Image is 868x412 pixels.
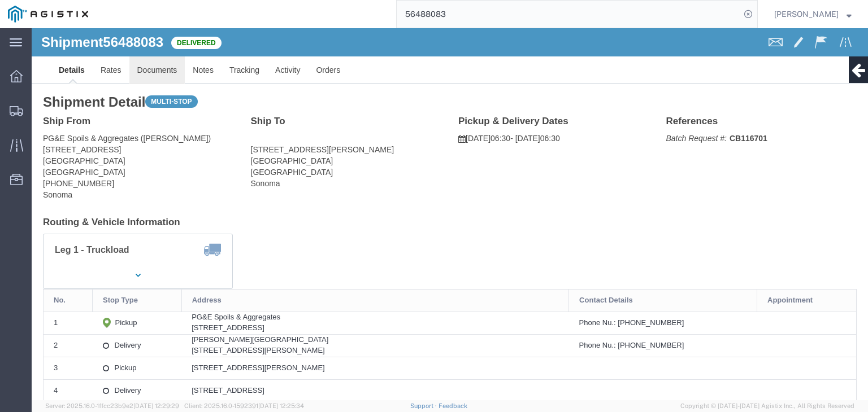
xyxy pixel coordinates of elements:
span: Server: 2025.16.0-1ffcc23b9e2 [45,402,179,409]
iframe: FS Legacy Container [32,28,868,400]
button: [PERSON_NAME] [774,7,852,21]
input: Search for shipment number, reference number [397,1,740,28]
span: [DATE] 12:29:29 [133,402,179,409]
a: Support [410,402,439,409]
img: logo [8,6,88,23]
span: Client: 2025.16.0-1592391 [184,402,304,409]
span: Copyright © [DATE]-[DATE] Agistix Inc., All Rights Reserved [680,401,854,411]
span: Rochelle Manzoni [774,8,839,20]
a: Feedback [439,402,467,409]
span: [DATE] 12:25:34 [258,402,304,409]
